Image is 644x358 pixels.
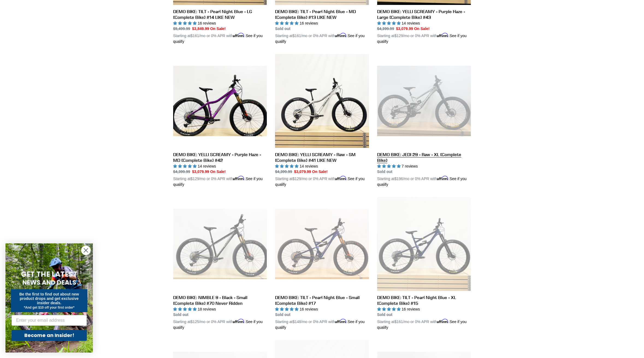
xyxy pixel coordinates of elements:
[19,292,79,305] span: Be the first to find out about new product drops and get exclusive insider deals.
[22,278,76,287] span: NEWS AND DEALS
[11,330,87,341] button: Become an Insider!
[81,246,91,255] button: Close dialog
[11,315,87,326] input: Enter your email address
[24,306,74,309] span: *And get $10 off your first order*
[21,269,77,279] span: GET THE LATEST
